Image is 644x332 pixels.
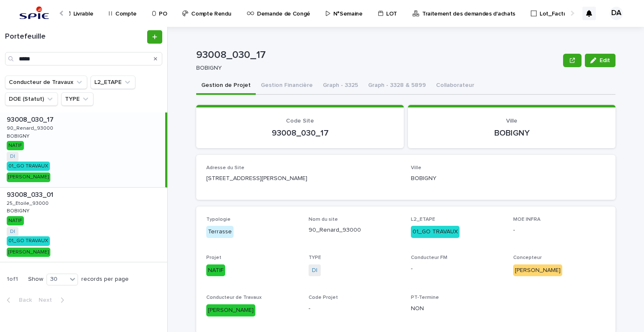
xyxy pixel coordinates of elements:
div: NATIF [7,216,24,225]
a: DI [10,154,15,159]
p: - [309,304,401,313]
p: - [411,264,503,273]
div: [PERSON_NAME] [513,264,562,277]
div: [PERSON_NAME] [7,173,50,182]
p: [STREET_ADDRESS][PERSON_NAME] [206,174,401,183]
a: DI [10,229,15,235]
button: TYPE [61,92,93,106]
div: 30 [47,275,67,284]
button: DOE (Statut) [5,92,58,106]
button: Graph - 3328 & 5899 [363,77,431,95]
span: MOE INFRA [513,217,540,222]
div: 01_GO TRAVAUX [411,226,460,238]
span: Ville [411,165,421,170]
div: [PERSON_NAME] [206,304,255,316]
p: records per page [81,276,129,283]
h1: Portefeuille [5,32,145,42]
img: svstPd6MQfCT1uX1QGkG [17,5,52,22]
span: TYPE [309,255,321,260]
span: Code Projet [309,295,338,300]
button: Collaborateur [431,77,479,95]
p: Show [28,276,43,283]
p: 93008_033_01 [7,189,55,199]
button: Next [35,296,71,304]
span: Next [39,297,57,303]
button: Graph - 3325 [318,77,363,95]
a: DI [312,266,317,275]
p: 93008_030_17 [196,49,560,61]
span: Nom du site [309,217,338,222]
p: NON [411,304,503,313]
div: DA [610,7,623,20]
button: L2_ETAPE [91,76,135,89]
span: Back [14,297,32,303]
p: 25_Etoile_93000 [7,199,50,207]
p: 90_Renard_93000 [7,124,55,131]
span: Code Site [286,118,314,124]
p: BOBIGNY [418,128,605,138]
div: NATIF [206,264,225,277]
p: 93008_030_17 [7,114,55,124]
p: BOBIGNY [196,65,556,72]
button: Edit [585,54,615,67]
span: PT-Termine [411,295,439,300]
div: NATIF [7,141,24,150]
span: Edit [600,58,610,63]
p: 90_Renard_93000 [309,226,401,235]
span: Conducteur de Travaux [206,295,262,300]
input: Search [5,52,162,65]
button: Gestion Financière [256,77,318,95]
span: Ville [506,118,517,124]
span: Conducteur FM [411,255,447,260]
button: Gestion de Projet [196,77,256,95]
p: - [513,226,605,235]
button: Conducteur de Travaux [5,76,87,89]
p: 93008_030_17 [206,128,394,138]
span: Concepteur [513,255,542,260]
span: Projet [206,255,221,260]
p: BOBIGNY [411,174,605,183]
div: 01_GO TRAVAUX [7,162,50,171]
p: BOBIGNY [7,132,31,139]
span: L2_ETAPE [411,217,435,222]
span: Typologie [206,217,231,222]
div: Terrasse [206,226,234,238]
p: BOBIGNY [7,207,31,214]
div: [PERSON_NAME] [7,248,50,257]
span: Adresse du Site [206,165,244,170]
div: 01_GO TRAVAUX [7,236,50,246]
